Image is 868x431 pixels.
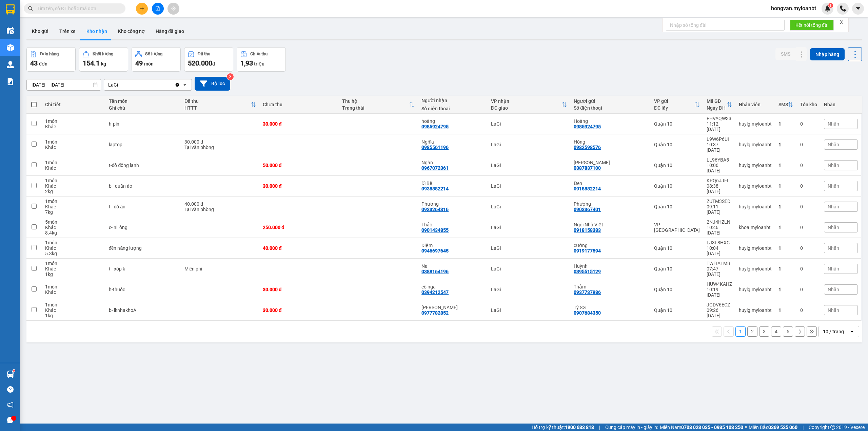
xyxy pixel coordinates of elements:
[828,183,839,189] span: Nhãn
[30,59,38,67] span: 43
[707,163,732,173] div: 10:06 [DATE]
[237,47,286,72] button: Chưa thu1,93 triệu
[45,230,102,236] div: 8.4 kg
[109,121,178,127] div: h-pin
[184,266,256,271] div: Miễn phí
[491,266,567,271] div: LaGi
[54,23,81,39] button: Trên xe
[783,326,793,337] button: 5
[707,219,732,225] div: 2NJ4HZLN
[800,204,817,209] div: 0
[654,222,700,233] div: VP [GEOGRAPHIC_DATA]
[45,160,102,165] div: 1 món
[828,307,839,313] span: Nhãn
[28,6,33,11] span: search
[775,48,796,60] button: SMS
[491,204,567,209] div: LaGi
[707,302,732,307] div: JGDV6ECZ
[778,287,793,292] div: 1
[109,225,178,230] div: c- ni lông
[421,106,484,111] div: Số điện thoại
[574,160,647,165] div: cao phát
[45,302,102,307] div: 1 món
[778,102,788,107] div: SMS
[707,157,732,163] div: LL96YBA5
[739,183,772,189] div: huylg.myloanbt
[768,425,797,430] strong: 0369 525 060
[37,5,117,12] input: Tìm tên, số ĐT hoặc mã đơn
[7,44,14,51] img: warehouse-icon
[800,183,817,189] div: 0
[654,163,700,168] div: Quận 10
[654,183,700,189] div: Quận 10
[263,225,335,230] div: 250.000 đ
[136,3,148,15] button: plus
[829,3,832,8] span: 1
[739,225,772,230] div: khoa.myloanbt
[605,424,658,431] span: Cung cấp máy in - giấy in:
[421,243,484,248] div: Diệm
[574,181,647,186] div: Đen
[26,47,76,72] button: Đơn hàng43đơn
[83,59,100,67] span: 154.1
[574,186,601,191] div: 0918882214
[574,118,647,124] div: Hoàng
[263,287,335,292] div: 30.000 đ
[778,163,793,168] div: 1
[532,424,594,431] span: Hỗ trợ kỹ thuật:
[132,47,181,72] button: Số lượng49món
[707,261,732,266] div: TWEIALMB
[240,59,253,67] span: 1,93
[155,6,160,11] span: file-add
[745,426,747,429] span: ⚪️
[45,183,102,189] div: Khác
[119,81,119,88] input: Selected LaGi.
[109,105,178,111] div: Ghi chú
[739,102,772,107] div: Nhân viên
[707,199,732,204] div: ZUTM3SED
[6,4,15,15] img: logo-vxr
[45,245,102,251] div: Khác
[707,116,732,121] div: FHVAQW33
[27,79,101,90] input: Select a date range.
[421,165,449,171] div: 0967072361
[800,307,817,313] div: 0
[39,61,47,67] span: đơn
[135,59,143,67] span: 49
[825,5,831,12] img: icon-new-feature
[778,266,793,271] div: 1
[828,225,839,230] span: Nhãn
[852,3,864,15] button: caret-down
[778,183,793,189] div: 1
[13,370,15,372] sup: 1
[574,105,647,111] div: Số điện thoại
[660,424,743,431] span: Miền Nam
[574,243,647,248] div: cường
[747,326,757,337] button: 2
[227,73,234,80] sup: 3
[7,417,14,423] span: message
[759,326,769,337] button: 3
[45,289,102,295] div: Khác
[184,145,256,150] div: Tại văn phòng
[45,118,102,124] div: 1 món
[45,261,102,266] div: 1 món
[830,425,835,430] span: copyright
[491,142,567,147] div: LaGi
[421,160,484,165] div: Ngân
[421,186,449,191] div: 0938882214
[263,307,335,313] div: 30.000 đ
[491,183,567,189] div: LaGi
[421,269,449,274] div: 0388164196
[263,121,335,127] div: 30.000 đ
[175,82,180,88] svg: Clear value
[739,245,772,251] div: huylg.myloanbt
[823,328,844,335] div: 10 / trang
[574,305,647,310] div: Tỷ SG
[339,96,418,114] th: Toggle SortBy
[707,136,732,142] div: L9W6P6UI
[654,142,700,147] div: Quận 10
[184,201,256,207] div: 40.000 đ
[342,105,409,111] div: Trạng thái
[707,183,732,194] div: 08:38 [DATE]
